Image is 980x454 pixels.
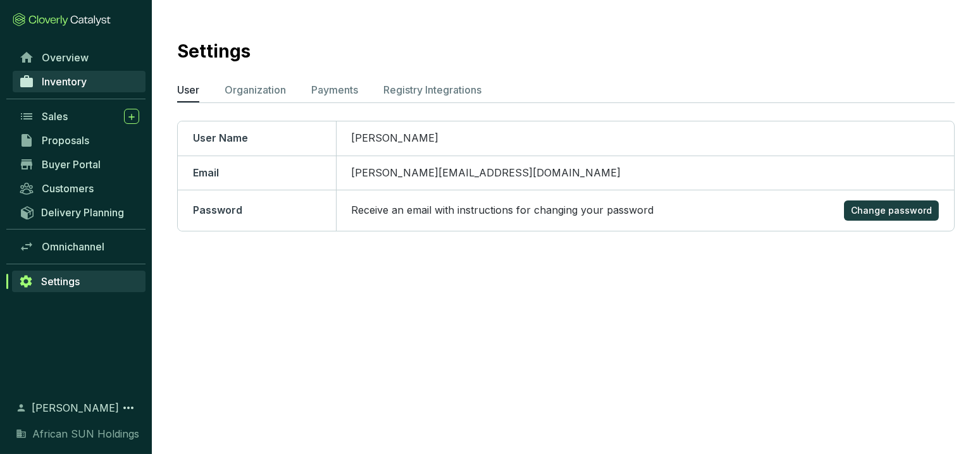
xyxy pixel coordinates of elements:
[13,236,146,257] a: Omnichannel
[352,166,621,179] span: [PERSON_NAME][EMAIL_ADDRESS][DOMAIN_NAME]
[177,82,199,97] p: User
[42,110,68,123] span: Sales
[844,200,939,221] button: Change password
[13,178,146,199] a: Customers
[13,71,146,92] a: Inventory
[13,47,146,68] a: Overview
[41,275,80,288] span: Settings
[42,182,94,195] span: Customers
[177,38,251,64] h2: Settings
[32,400,119,415] span: [PERSON_NAME]
[193,132,248,144] span: User Name
[42,134,89,147] span: Proposals
[42,158,101,171] span: Buyer Portal
[851,204,932,217] span: Change password
[13,202,146,223] a: Delivery Planning
[311,82,358,97] p: Payments
[42,51,89,64] span: Overview
[225,82,286,97] p: Organization
[13,154,146,175] a: Buyer Portal
[42,75,87,88] span: Inventory
[352,132,439,144] span: [PERSON_NAME]
[12,271,146,292] a: Settings
[13,106,146,127] a: Sales
[42,240,104,253] span: Omnichannel
[13,130,146,151] a: Proposals
[32,426,139,441] span: African SUN Holdings
[41,206,124,219] span: Delivery Planning
[193,166,219,179] span: Email
[383,82,481,97] p: Registry Integrations
[193,204,242,216] span: Password
[352,204,654,218] p: Receive an email with instructions for changing your password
